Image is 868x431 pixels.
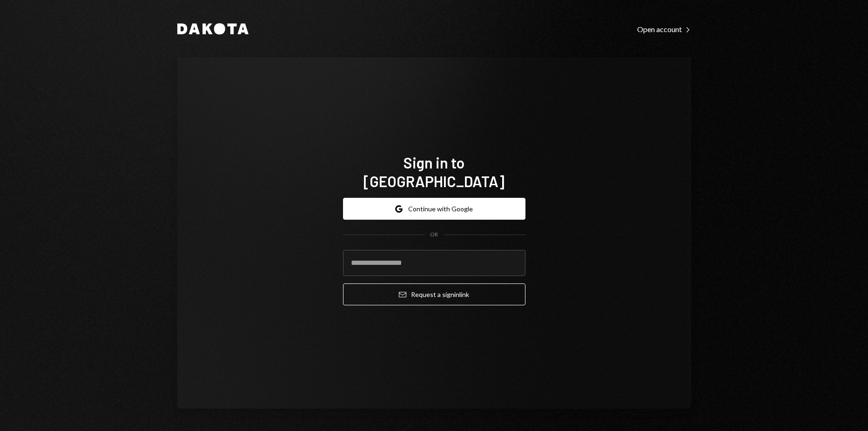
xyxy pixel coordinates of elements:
button: Continue with Google [343,198,525,220]
h1: Sign in to [GEOGRAPHIC_DATA] [343,153,525,190]
a: Open account [637,24,691,34]
div: OR [430,231,438,239]
button: Request a signinlink [343,283,525,305]
div: Open account [637,25,691,34]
